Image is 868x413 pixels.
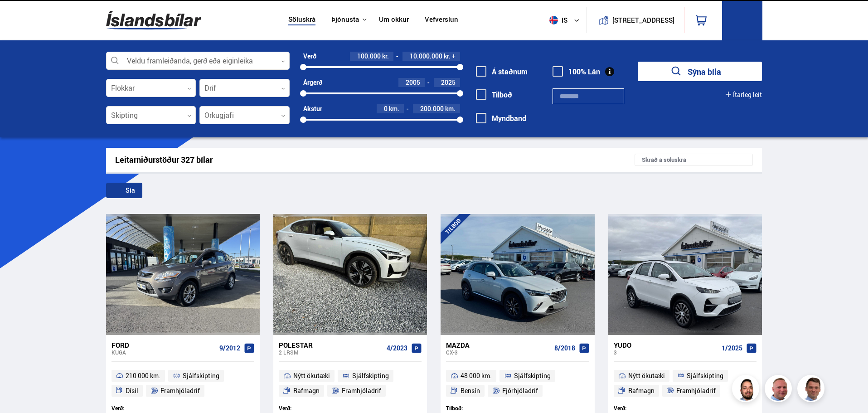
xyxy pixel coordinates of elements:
[514,370,551,381] span: Sjálfskipting
[279,405,350,412] div: Verð:
[441,78,456,87] span: 2025
[389,105,399,112] span: km.
[445,105,456,112] span: km.
[406,78,420,87] span: 2005
[219,345,240,352] span: 9/2012
[766,376,793,403] img: siFngHWaQ9KaOqBr.png
[126,370,160,381] span: 210 000 km.
[502,385,538,396] span: Fjórhjóladrif
[614,405,685,412] div: Verð:
[183,370,219,381] span: Sjálfskipting
[799,376,826,403] img: FbJEzSuNWCJXmdc-.webp
[444,53,451,60] span: kr.
[461,385,480,396] span: Bensín
[160,385,200,396] span: Framhjóladrif
[446,349,550,355] div: CX-3
[546,16,568,24] span: is
[628,370,665,381] span: Nýtt ökutæki
[461,370,492,381] span: 48 000 km.
[293,370,330,381] span: Nýtt ökutæki
[722,345,742,352] span: 1/2025
[382,53,389,60] span: kr.
[638,62,762,81] button: Sýna bíla
[357,52,381,60] span: 100.000
[476,91,512,99] label: Tilboð
[446,341,550,349] div: Mazda
[614,349,718,355] div: 3
[592,7,679,33] a: [STREET_ADDRESS]
[549,16,558,24] img: svg+xml;base64,PHN2ZyB4bWxucz0iaHR0cDovL3d3dy53My5vcmcvMjAwMC9zdmciIHdpZHRoPSI1MTIiIGhlaWdodD0iNT...
[303,79,322,86] div: Árgerð
[126,385,138,396] span: Dísil
[635,154,753,166] div: Skráð á söluskrá
[546,7,587,34] button: is
[726,91,762,98] button: Ítarleg leit
[554,345,575,352] span: 8/2018
[331,15,359,24] button: Þjónusta
[614,341,718,349] div: YUDO
[352,370,389,381] span: Sjálfskipting
[476,114,526,122] label: Myndband
[279,341,383,349] div: Polestar
[628,385,655,396] span: Rafmagn
[616,16,671,24] button: [STREET_ADDRESS]
[379,15,409,25] a: Um okkur
[410,52,442,60] span: 10.000.000
[115,155,635,165] div: Leitarniðurstöður 327 bílar
[106,5,201,35] img: G0Ugv5HjCgRt.svg
[676,385,716,396] span: Framhjóladrif
[446,405,518,412] div: Tilboð:
[425,15,458,25] a: Vefverslun
[303,53,316,60] div: Verð
[303,105,322,112] div: Akstur
[112,349,216,355] div: Kuga
[687,370,723,381] span: Sjálfskipting
[452,53,456,60] span: +
[279,349,383,355] div: 2 LRSM
[387,345,407,352] span: 4/2023
[384,104,388,113] span: 0
[342,385,381,396] span: Framhjóladrif
[288,15,315,25] a: Söluskrá
[553,68,600,76] label: 100% Lán
[112,341,216,349] div: Ford
[112,405,183,412] div: Verð:
[420,104,444,113] span: 200.000
[106,183,142,198] div: Sía
[293,385,320,396] span: Rafmagn
[476,68,528,76] label: Á staðnum
[733,376,761,403] img: nhp88E3Fdnt1Opn2.png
